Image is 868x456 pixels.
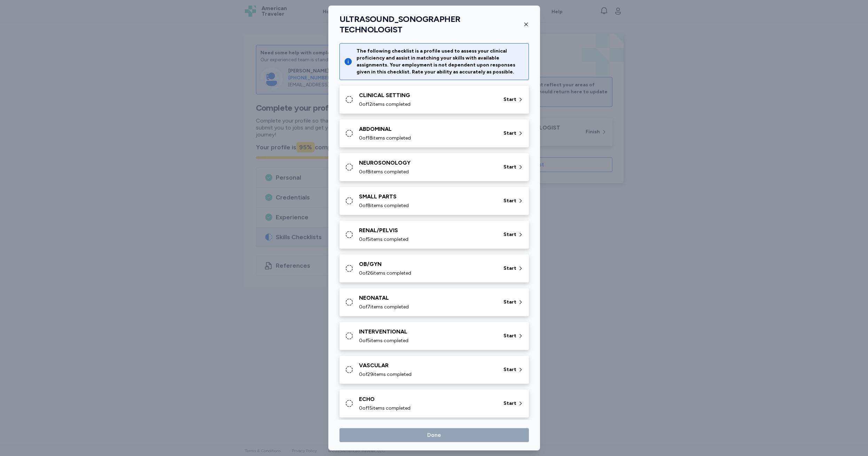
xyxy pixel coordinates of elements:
[359,260,495,268] div: OB/GYN
[359,294,495,302] div: NEONATAL
[503,299,516,306] span: Start
[503,164,516,171] span: Start
[503,400,516,407] span: Start
[339,288,529,316] div: NEONATAL0of7items completedStart
[359,270,411,277] span: 0 of 26 items completed
[359,361,495,370] div: VASCULAR
[503,231,516,238] span: Start
[339,390,529,418] div: ECHO0of15items completedStart
[503,96,516,103] span: Start
[339,254,529,283] div: OB/GYN0of26items completedStart
[339,14,523,35] h1: ULTRASOUND_SONOGRAPHER TECHNOLOGIST
[359,192,495,201] div: SMALL PARTS
[359,405,410,412] span: 0 of 15 items completed
[503,366,516,373] span: Start
[339,119,529,148] div: ABDOMINAL0of18items completedStart
[359,168,409,175] span: 0 of 8 items completed
[359,328,495,336] div: INTERVENTIONAL
[359,125,495,133] div: ABDOMINAL
[503,332,516,339] span: Start
[359,395,495,403] div: ECHO
[503,130,516,137] span: Start
[339,221,529,249] div: RENAL/PELVIS0of5items completedStart
[427,431,441,439] span: Done
[359,101,410,108] span: 0 of 12 items completed
[339,187,529,215] div: SMALL PARTS0of8items completedStart
[359,202,409,209] span: 0 of 8 items completed
[359,226,495,235] div: RENAL/PELVIS
[359,159,495,167] div: NEUROSONOLOGY
[503,197,516,204] span: Start
[359,337,408,344] span: 0 of 5 items completed
[359,304,409,310] span: 0 of 7 items completed
[359,135,411,142] span: 0 of 18 items completed
[339,356,529,384] div: VASCULAR0of29items completedStart
[359,91,495,100] div: CLINICAL SETTING
[359,236,408,243] span: 0 of 5 items completed
[339,428,529,442] button: Done
[339,153,529,181] div: NEUROSONOLOGY0of8items completedStart
[339,86,529,114] div: CLINICAL SETTING0of12items completedStart
[357,48,524,76] div: The following checklist is a profile used to assess your clinical proficiency and assist in match...
[503,265,516,272] span: Start
[359,371,412,378] span: 0 of 29 items completed
[339,322,529,350] div: INTERVENTIONAL0of5items completedStart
